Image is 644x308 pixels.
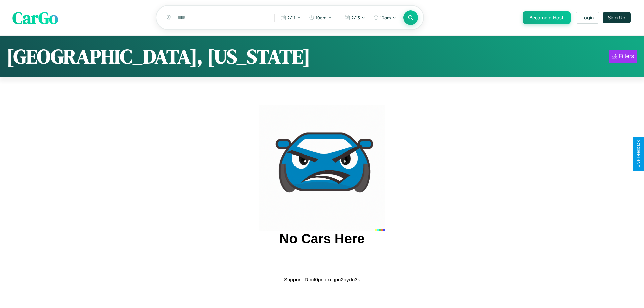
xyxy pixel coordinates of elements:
button: 2/11 [277,12,304,23]
span: CarGo [12,6,58,29]
h2: No Cars Here [279,231,364,246]
span: 10am [316,15,327,20]
h1: [GEOGRAPHIC_DATA], [US_STATE] [7,43,310,70]
button: Filters [609,50,637,63]
span: 2 / 13 [351,15,360,20]
span: 2 / 11 [287,15,296,20]
div: Filters [619,53,634,60]
button: 10am [370,12,400,23]
button: Become a Host [523,11,571,24]
p: Support ID: mf0pnolxcqpn2bydo3k [284,275,360,284]
span: 10am [380,15,391,20]
button: 2/13 [341,12,369,23]
button: Sign Up [603,12,631,23]
div: Give Feedback [636,140,641,168]
button: 10am [306,12,335,23]
button: Login [576,12,599,24]
img: car [259,105,385,231]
